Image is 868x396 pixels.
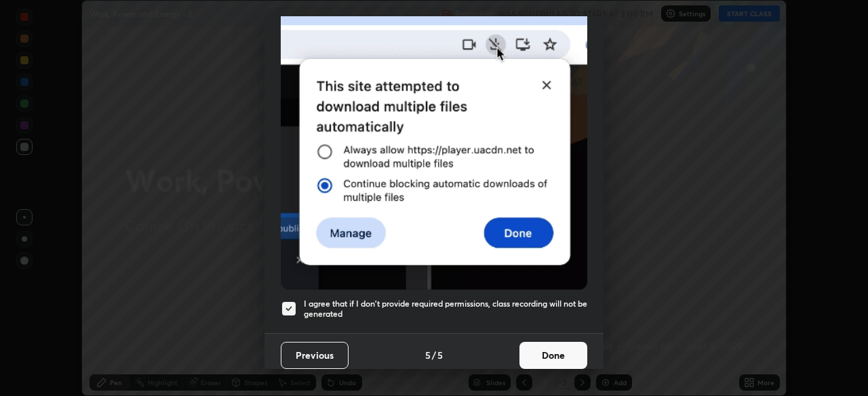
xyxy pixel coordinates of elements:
[437,348,443,362] h4: 5
[304,299,587,320] h5: I agree that if I don't provide required permissions, class recording will not be generated
[281,342,349,369] button: Previous
[425,348,431,362] h4: 5
[519,342,587,369] button: Done
[432,348,436,362] h4: /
